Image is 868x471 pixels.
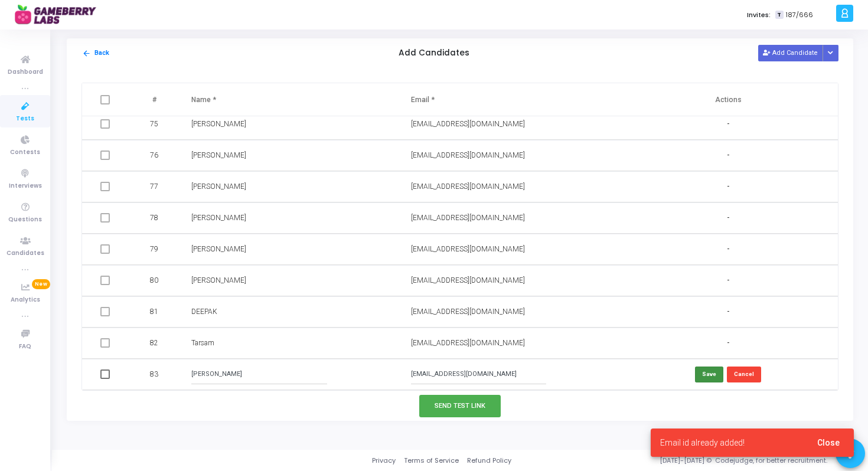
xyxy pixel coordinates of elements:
div: Button group with nested dropdown [823,45,839,61]
a: Refund Policy [467,456,511,466]
span: - [727,276,729,286]
span: 80 [150,275,158,286]
span: [PERSON_NAME] [191,214,246,222]
th: # [131,83,180,116]
span: [EMAIL_ADDRESS][DOMAIN_NAME] [411,120,525,128]
span: [EMAIL_ADDRESS][DOMAIN_NAME] [411,276,525,284]
span: 77 [150,181,158,192]
span: - [727,151,729,161]
span: 81 [150,306,158,317]
th: Name * [180,83,399,116]
span: Close [817,438,840,447]
span: [PERSON_NAME] [191,245,246,253]
span: 83 [150,369,158,380]
button: Send Test Link [419,395,501,417]
span: [EMAIL_ADDRESS][DOMAIN_NAME] [411,182,525,191]
span: [PERSON_NAME] [191,151,246,159]
span: Candidates [6,248,44,259]
span: FAQ [19,342,31,352]
span: [EMAIL_ADDRESS][DOMAIN_NAME] [411,214,525,222]
span: T [775,11,783,19]
button: Close [808,432,849,453]
button: Save [695,367,723,382]
span: - [727,182,729,192]
th: Email * [399,83,619,116]
a: Terms of Service [404,456,459,466]
span: Interviews [9,181,42,191]
span: [EMAIL_ADDRESS][DOMAIN_NAME] [411,339,525,347]
mat-icon: arrow_back [82,49,91,58]
span: - [727,338,729,348]
button: Back [81,48,110,59]
button: Add Candidate [758,45,823,61]
span: - [727,244,729,254]
span: Tests [16,114,34,124]
span: - [727,119,729,129]
span: [EMAIL_ADDRESS][DOMAIN_NAME] [411,151,525,159]
span: 82 [150,338,158,348]
span: Tarsam [191,339,214,347]
span: 187/666 [786,10,813,20]
span: Dashboard [8,67,43,77]
span: [PERSON_NAME] [191,120,246,128]
span: [EMAIL_ADDRESS][DOMAIN_NAME] [411,308,525,316]
span: Contests [10,148,40,158]
button: Cancel [727,367,761,382]
span: 76 [150,150,158,161]
span: 79 [150,244,158,254]
label: Invites: [747,10,771,20]
a: Privacy [372,456,396,466]
h5: Add Candidates [399,48,469,58]
span: Analytics [11,295,40,305]
span: - [727,213,729,223]
span: New [32,279,50,289]
span: [EMAIL_ADDRESS][DOMAIN_NAME] [411,245,525,253]
span: 75 [150,119,158,129]
span: [PERSON_NAME] [191,276,246,284]
span: Email id already added! [660,437,745,449]
span: [PERSON_NAME] [191,182,246,191]
th: Actions [618,83,838,116]
span: 78 [150,212,158,223]
span: - [727,307,729,317]
span: DEEPAK [191,308,217,316]
span: Questions [8,215,42,225]
img: logo [15,3,103,27]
